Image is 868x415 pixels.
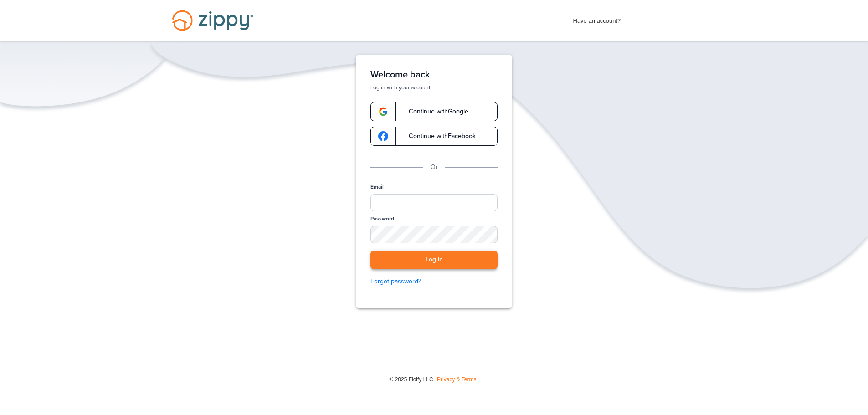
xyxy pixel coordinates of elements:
[370,194,498,211] input: Email
[370,226,498,243] input: Password
[370,251,498,269] button: Log in
[400,108,468,115] span: Continue with Google
[370,127,498,146] a: google-logoContinue withFacebook
[378,131,388,141] img: google-logo
[573,11,621,26] span: Have an account?
[370,277,498,287] a: Forgot password?
[370,183,384,191] label: Email
[370,215,394,223] label: Password
[437,376,476,383] a: Privacy & Terms
[389,376,433,383] span: © 2025 Floify LLC
[370,69,498,80] h1: Welcome back
[431,162,438,172] p: Or
[370,102,498,121] a: google-logoContinue withGoogle
[400,133,476,139] span: Continue with Facebook
[370,84,498,91] p: Log in with your account.
[378,107,388,117] img: google-logo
